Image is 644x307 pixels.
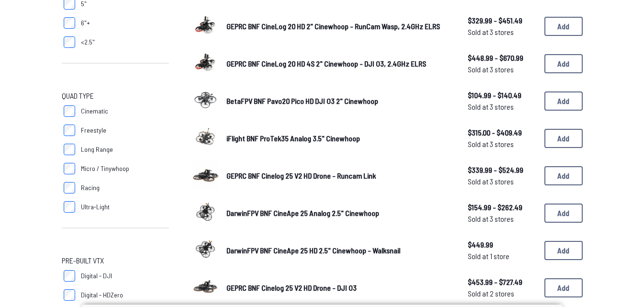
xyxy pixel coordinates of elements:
[81,18,90,28] span: 6"+
[192,124,219,150] img: image
[64,163,75,174] input: Micro / Tinywhoop
[226,283,357,292] span: GEPRC BNF Cinelog 25 V2 HD Drone - DJI O3
[226,21,452,32] a: GEPRC BNF CineLog 20 HD 2" Cinewhoop - RunCam Wasp, 2.4GHz ELRS
[81,290,123,300] span: Digital - HDZero
[192,86,219,116] a: image
[544,17,583,36] button: Add
[81,202,110,212] span: Ultra-Light
[468,202,537,213] span: $154.99 - $262.49
[226,22,440,31] span: GEPRC BNF CineLog 20 HD 2" Cinewhoop - RunCam Wasp, 2.4GHz ELRS
[192,124,219,153] a: image
[64,125,75,136] input: Freestyle
[468,15,537,26] span: $329.99 - $451.49
[226,282,452,294] a: GEPRC BNF Cinelog 25 V2 HD Drone - DJI O3
[192,198,219,228] a: image
[64,105,75,117] input: Cinematic
[468,101,537,113] span: Sold at 3 stores
[192,86,219,113] img: image
[226,58,452,69] a: GEPRC BNF CineLog 20 HD 4S 2" Cinewhoop - DJI O3, 2.4GHz ELRS
[62,255,104,266] span: Pre-Built VTX
[226,96,378,105] span: BetaFPV BNF Pavo20 Pico HD DJI O3 2" Cinewhoop
[468,276,537,288] span: $453.99 - $727.49
[192,161,219,191] a: image
[468,213,537,225] span: Sold at 3 stores
[64,289,75,301] input: Digital - HDZero
[192,161,219,188] img: image
[544,166,583,185] button: Add
[192,273,219,303] a: image
[468,176,537,187] span: Sold at 3 stores
[64,182,75,193] input: Racing
[64,270,75,282] input: Digital - DJI
[81,164,129,173] span: Micro / Tinywhoop
[226,171,376,180] span: GEPRC BNF Cinelog 25 V2 HD Drone - Runcam Link
[226,207,452,219] a: DarwinFPV BNF CineApe 25 Analog 2.5" Cinewhoop
[192,198,219,225] img: image
[544,129,583,148] button: Add
[544,278,583,297] button: Add
[226,133,452,144] a: iFlight BNF ProTek35 Analog 3.5" Cinewhoop
[226,208,379,217] span: DarwinFPV BNF CineApe 25 Analog 2.5" Cinewhoop
[64,36,75,48] input: <2.5"
[192,49,219,79] a: image
[192,273,219,300] img: image
[544,241,583,260] button: Add
[226,246,400,255] span: DarwinFPV BNF CineApe 25 HD 2.5" Cinewhoop - Walksnail
[62,90,94,102] span: Quad Type
[81,125,106,135] span: Freestyle
[468,138,537,150] span: Sold at 3 stores
[226,134,360,143] span: iFlight BNF ProTek35 Analog 3.5" Cinewhoop
[544,91,583,111] button: Add
[468,127,537,138] span: $315.00 - $409.49
[64,17,75,29] input: 6"+
[468,250,537,262] span: Sold at 1 store
[81,271,112,281] span: Digital - DJI
[226,245,452,256] a: DarwinFPV BNF CineApe 25 HD 2.5" Cinewhoop - Walksnail
[64,201,75,213] input: Ultra-Light
[468,164,537,176] span: $339.99 - $524.99
[64,144,75,155] input: Long Range
[226,59,426,68] span: GEPRC BNF CineLog 20 HD 4S 2" Cinewhoop - DJI O3, 2.4GHz ELRS
[192,11,219,38] img: image
[81,37,95,47] span: <2.5"
[544,204,583,223] button: Add
[81,145,113,154] span: Long Range
[81,106,108,116] span: Cinematic
[192,49,219,76] img: image
[468,90,537,101] span: $104.99 - $140.49
[226,170,452,182] a: GEPRC BNF Cinelog 25 V2 HD Drone - Runcam Link
[226,95,452,107] a: BetaFPV BNF Pavo20 Pico HD DJI O3 2" Cinewhoop
[192,236,219,262] img: image
[468,26,537,38] span: Sold at 3 stores
[468,239,537,250] span: $449.99
[192,11,219,41] a: image
[468,64,537,75] span: Sold at 3 stores
[192,236,219,265] a: image
[468,52,537,64] span: $448.99 - $670.99
[468,288,537,299] span: Sold at 2 stores
[81,183,100,193] span: Racing
[544,54,583,73] button: Add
